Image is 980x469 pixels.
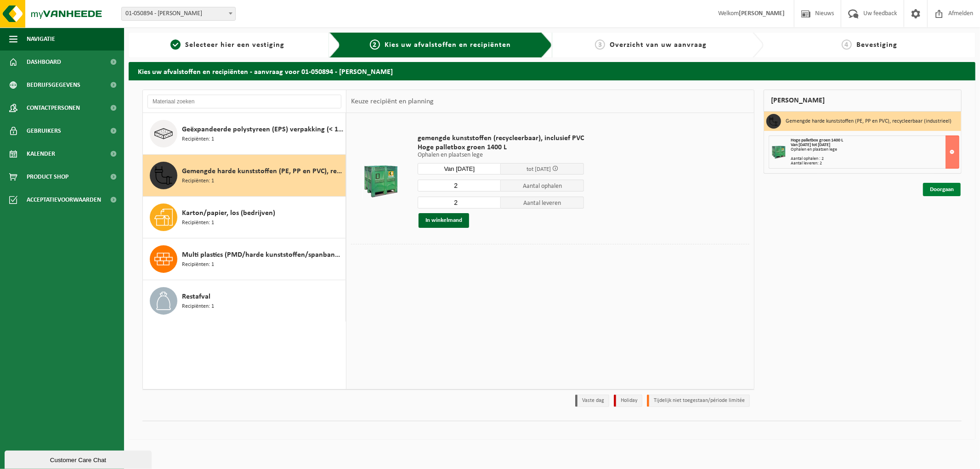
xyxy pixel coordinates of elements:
[791,142,830,147] strong: Van [DATE] tot [DATE]
[182,208,275,219] span: Karton/papier, los (bedrijven)
[27,73,80,96] span: Bedrijfsgegevens
[182,302,214,311] span: Recipiënten: 1
[575,395,609,407] li: Vaste dag
[182,291,210,302] span: Restafval
[418,152,584,158] p: Ophalen en plaatsen lege
[791,157,959,161] div: Aantal ophalen : 2
[182,177,214,186] span: Recipiënten: 1
[856,41,897,49] span: Bevestiging
[182,166,343,177] span: Gemengde harde kunststoffen (PE, PP en PVC), recycleerbaar (industrieel)
[418,143,584,152] span: Hoge palletbox groen 1400 L
[121,7,236,21] span: 01-050894 - GOENS JOHAN - VEURNE
[147,95,341,108] input: Materiaal zoeken
[595,40,605,50] span: 3
[143,155,346,197] button: Gemengde harde kunststoffen (PE, PP en PVC), recycleerbaar (industrieel) Recipiënten: 1
[610,41,707,49] span: Overzicht van uw aanvraag
[739,10,785,17] strong: [PERSON_NAME]
[647,395,750,407] li: Tijdelijk niet toegestaan/période limitée
[5,449,153,469] iframe: chat widget
[133,40,322,51] a: 1Selecteer hier een vestiging
[143,238,346,280] button: Multi plastics (PMD/harde kunststoffen/spanbanden/EPS/folie naturel/folie gemengd) Recipiënten: 1
[764,90,962,112] div: [PERSON_NAME]
[143,113,346,155] button: Geëxpandeerde polystyreen (EPS) verpakking (< 1 m² per stuk), recycleerbaar Recipiënten: 1
[27,165,68,188] span: Product Shop
[527,166,551,172] span: tot [DATE]
[791,138,843,143] span: Hoge palletbox groen 1400 L
[346,90,438,113] div: Keuze recipiënt en planning
[122,7,235,20] span: 01-050894 - GOENS JOHAN - VEURNE
[791,161,959,166] div: Aantal leveren: 2
[614,395,642,407] li: Holiday
[182,249,343,260] span: Multi plastics (PMD/harde kunststoffen/spanbanden/EPS/folie naturel/folie gemengd)
[418,163,501,175] input: Selecteer datum
[143,197,346,238] button: Karton/papier, los (bedrijven) Recipiënten: 1
[182,219,214,227] span: Recipiënten: 1
[182,135,214,144] span: Recipiënten: 1
[419,213,469,228] button: In winkelmand
[129,62,975,80] h2: Kies uw afvalstoffen en recipiënten - aanvraag voor 01-050894 - [PERSON_NAME]
[182,260,214,269] span: Recipiënten: 1
[501,180,584,192] span: Aantal ophalen
[385,41,511,49] span: Kies uw afvalstoffen en recipiënten
[501,197,584,209] span: Aantal leveren
[143,280,346,322] button: Restafval Recipiënten: 1
[27,28,55,51] span: Navigatie
[786,114,952,129] h3: Gemengde harde kunststoffen (PE, PP en PVC), recycleerbaar (industrieel)
[27,142,55,165] span: Kalender
[27,96,80,119] span: Contactpersonen
[370,40,380,50] span: 2
[418,134,584,143] span: gemengde kunststoffen (recycleerbaar), inclusief PVC
[923,183,961,196] a: Doorgaan
[27,51,61,73] span: Dashboard
[170,40,181,50] span: 1
[791,147,959,152] div: Ophalen en plaatsen lege
[842,40,852,50] span: 4
[27,119,61,142] span: Gebruikers
[182,124,343,135] span: Geëxpandeerde polystyreen (EPS) verpakking (< 1 m² per stuk), recycleerbaar
[185,41,284,49] span: Selecteer hier een vestiging
[27,188,101,211] span: Acceptatievoorwaarden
